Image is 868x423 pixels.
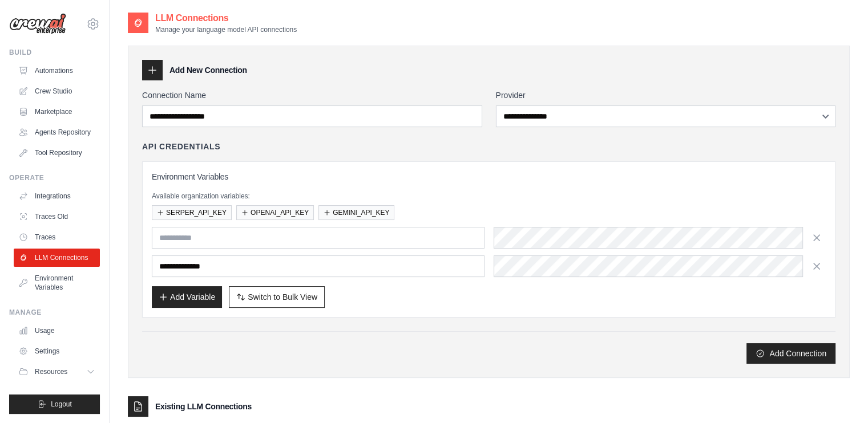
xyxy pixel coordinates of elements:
[169,64,247,76] h3: Add New Connection
[51,400,72,409] span: Logout
[14,187,100,205] a: Integrations
[14,123,100,141] a: Agents Repository
[318,205,394,220] button: GEMINI_API_KEY
[142,141,220,152] h4: API Credentials
[14,82,100,100] a: Crew Studio
[142,90,482,101] label: Connection Name
[14,342,100,360] a: Settings
[14,228,100,246] a: Traces
[248,291,317,303] span: Switch to Bulk View
[152,205,232,220] button: SERPER_API_KEY
[9,173,100,182] div: Operate
[14,269,100,296] a: Environment Variables
[236,205,314,220] button: OPENAI_API_KEY
[9,308,100,317] div: Manage
[9,13,66,35] img: Logo
[35,367,67,376] span: Resources
[155,25,297,34] p: Manage your language model API connections
[9,48,100,57] div: Build
[14,249,100,267] a: LLM Connections
[152,171,826,182] h3: Environment Variables
[746,343,835,364] button: Add Connection
[14,363,100,381] button: Resources
[155,401,252,412] h3: Existing LLM Connections
[152,286,222,308] button: Add Variable
[14,208,100,226] a: Traces Old
[155,11,297,25] h2: LLM Connections
[14,144,100,162] a: Tool Repository
[14,103,100,121] a: Marketplace
[152,192,826,201] p: Available organization variables:
[229,286,325,308] button: Switch to Bulk View
[14,62,100,80] a: Automations
[14,322,100,340] a: Usage
[9,394,100,414] button: Logout
[496,90,836,101] label: Provider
